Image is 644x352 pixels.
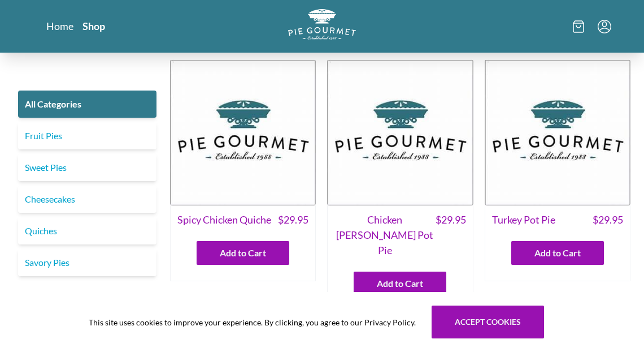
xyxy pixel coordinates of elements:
span: $ 29.95 [278,212,308,227]
span: $ 29.95 [593,212,623,227]
img: Chicken Curry Pot Pie [327,59,473,205]
a: Logo [288,9,356,44]
span: Chicken [PERSON_NAME] Pot Pie [334,212,435,258]
span: Spicy Chicken Quiche [177,212,271,227]
button: Add to Cart [354,272,446,295]
button: Add to Cart [197,241,289,265]
img: logo [288,9,356,40]
span: Add to Cart [534,246,581,260]
a: Sweet Pies [18,154,156,181]
button: Accept cookies [432,306,544,338]
a: Fruit Pies [18,122,156,149]
span: Turkey Pot Pie [492,212,555,227]
button: Menu [598,20,611,33]
a: Shop [82,19,105,33]
img: Turkey Pot Pie [485,59,630,205]
a: All Categories [18,91,156,118]
span: Add to Cart [377,277,423,290]
span: Add to Cart [220,246,266,260]
img: Spicy Chicken Quiche [170,59,316,205]
a: Home [46,19,73,33]
a: Cheesecakes [18,186,156,213]
a: Savory Pies [18,249,156,276]
span: $ 29.95 [436,212,466,258]
span: This site uses cookies to improve your experience. By clicking, you agree to our Privacy Policy. [89,316,416,328]
button: Add to Cart [511,241,604,265]
a: Quiches [18,217,156,244]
